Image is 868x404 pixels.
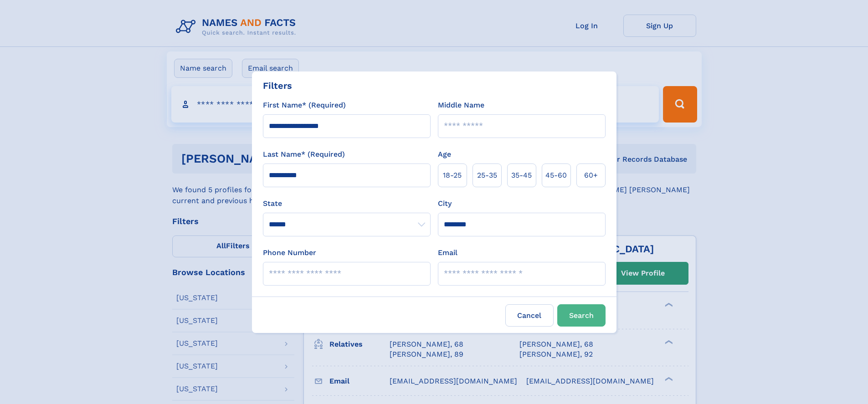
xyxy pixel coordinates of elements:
label: Cancel [505,304,554,327]
label: First Name* (Required) [263,100,346,111]
label: City [438,198,452,209]
label: Phone Number [263,247,316,258]
label: Last Name* (Required) [263,149,345,160]
label: State [263,198,431,209]
span: 35‑45 [511,170,532,181]
label: Email [438,247,457,258]
span: 25‑35 [477,170,497,181]
div: Filters [263,79,292,92]
label: Age [438,149,451,160]
label: Middle Name [438,100,484,111]
span: 18‑25 [443,170,462,181]
span: 60+ [584,170,598,181]
button: Search [557,304,606,327]
span: 45‑60 [545,170,567,181]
